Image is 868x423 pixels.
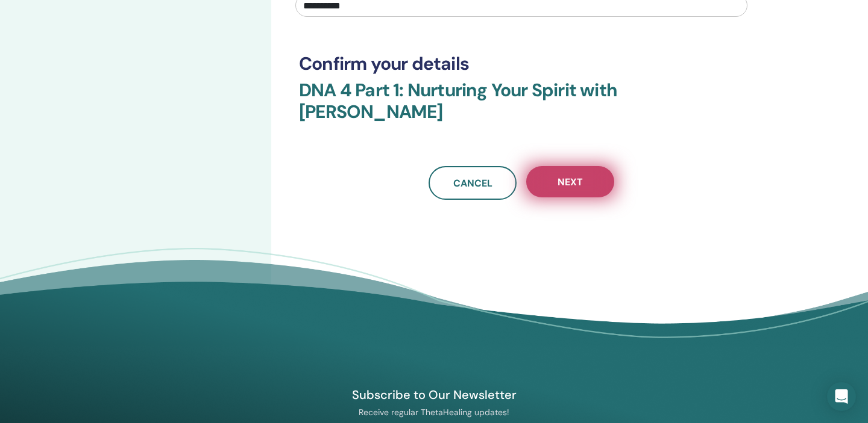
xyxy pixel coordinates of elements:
[429,166,517,200] a: Cancel
[526,166,614,197] button: Next
[295,407,573,418] p: Receive regular ThetaHealing updates!
[299,79,744,137] h3: DNA 4 Part 1: Nurturing Your Spirit with [PERSON_NAME]
[827,382,856,411] div: Open Intercom Messenger
[299,53,744,75] h3: Confirm your details
[295,387,573,403] h4: Subscribe to Our Newsletter
[453,177,492,190] span: Cancel
[558,176,583,188] span: Next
